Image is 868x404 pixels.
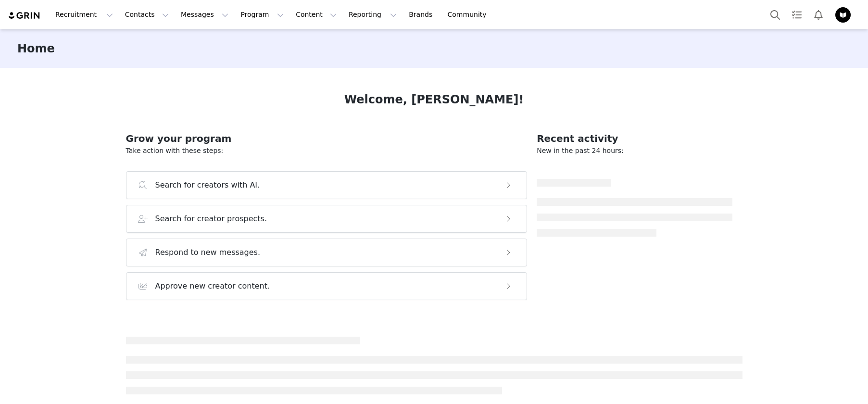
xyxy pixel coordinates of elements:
[830,7,860,23] button: Profile
[155,280,270,292] h3: Approve new creator content.
[17,40,55,57] h3: Home
[119,4,175,25] button: Contacts
[126,131,528,146] h2: Grow your program
[290,4,342,25] button: Content
[786,4,807,25] a: Tasks
[155,213,267,225] h3: Search for creator prospects.
[155,179,260,191] h3: Search for creators with AI.
[537,131,732,146] h2: Recent activity
[8,11,41,20] img: grin logo
[126,239,528,266] button: Respond to new messages.
[155,247,261,258] h3: Respond to new messages.
[126,272,528,300] button: Approve new creator content.
[344,91,524,108] h1: Welcome, [PERSON_NAME]!
[442,4,497,25] a: Community
[765,4,786,25] button: Search
[50,4,119,25] button: Recruitment
[126,205,528,233] button: Search for creator prospects.
[835,7,851,23] img: 1a9102ab-2ebd-4c34-97bf-058d2e52375c.jpg
[808,4,829,25] button: Notifications
[537,146,732,156] p: New in the past 24 hours:
[175,4,234,25] button: Messages
[126,171,528,199] button: Search for creators with AI.
[343,4,403,25] button: Reporting
[235,4,289,25] button: Program
[126,146,528,156] p: Take action with these steps:
[403,4,441,25] a: Brands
